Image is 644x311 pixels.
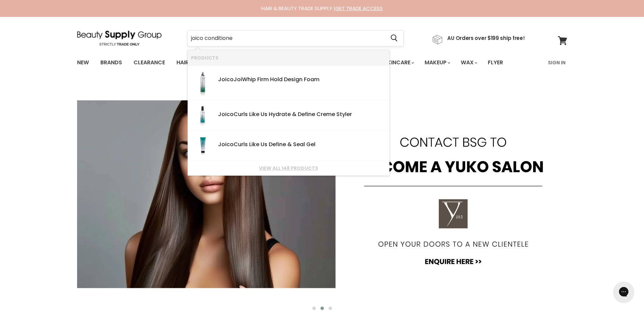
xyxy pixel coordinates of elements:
[128,55,170,70] a: Clearance
[188,30,385,46] input: Search
[379,55,418,70] a: Skincare
[218,111,386,118] div: Curls Like Us Hydrate & Define Creme Styler
[610,279,637,304] iframe: Gorgias live chat messenger
[191,104,215,127] img: joico-curls-like-us-curl-creme-styler-200ml-5-500x500.webp
[218,75,234,83] b: Joico
[191,134,215,157] img: joico-curls-like-us-curl-refininf-gelee-250ml-5-500x500.webp
[218,141,386,149] div: Curls Like Us Define & Seal Gel
[218,76,386,84] div: JoiWhip Firm Hold Design Foam
[456,55,481,70] a: Wax
[72,53,526,72] ul: Main menu
[191,165,386,171] a: View all 148 products
[171,55,211,70] a: Haircare
[69,5,576,12] div: HAIR & BEAUTY TRADE SUPPLY |
[69,53,576,72] nav: Main
[188,160,389,176] li: View All
[188,130,389,160] li: Products: Joico Curls Like Us Define & Seal Gel
[72,55,94,70] a: New
[483,55,508,70] a: Flyer
[385,30,403,46] button: Search
[218,110,234,118] b: Joico
[195,69,210,97] img: JoiWhip_Firm_300ml_200x.jpg
[95,55,127,70] a: Brands
[188,100,389,130] li: Products: Joico Curls Like Us Hydrate & Define Creme Styler
[188,50,389,65] li: Products
[420,55,454,70] a: Makeup
[218,140,234,148] b: Joico
[335,5,383,12] a: GET TRADE ACCESS
[188,65,389,100] li: Products: Joico JoiWhip Firm Hold Design Foam
[187,30,404,46] form: Product
[544,55,570,70] a: Sign In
